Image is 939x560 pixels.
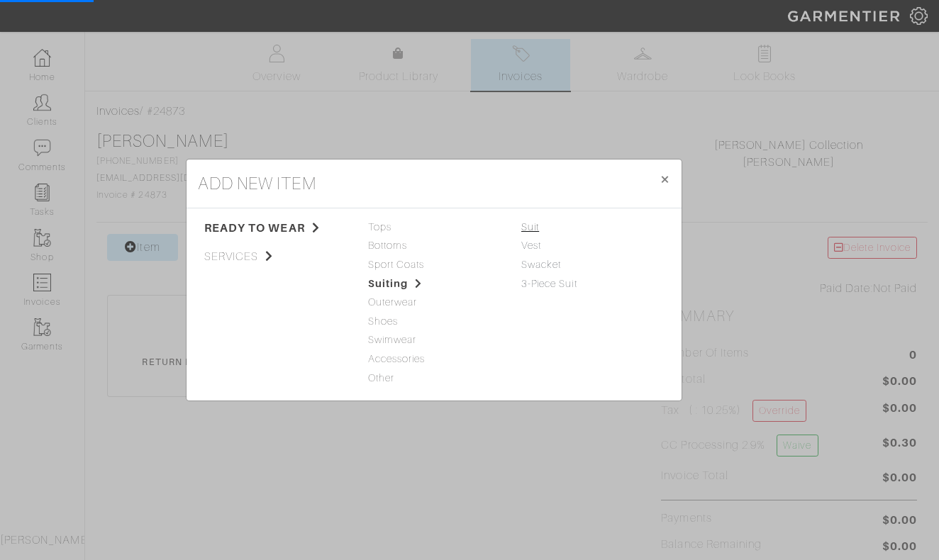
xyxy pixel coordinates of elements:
[204,220,347,237] span: ready to wear
[368,332,500,348] span: Swimwear
[368,371,500,386] span: Other
[521,259,561,270] a: Swacket
[368,220,500,235] span: Tops
[521,278,577,289] a: 3-Piece Suit
[521,240,541,251] a: Vest
[368,314,500,330] span: Shoes
[204,248,347,265] span: services
[368,276,500,292] span: Suiting
[198,171,316,196] h4: add new item
[368,352,500,367] span: Accessories
[368,238,500,254] span: Bottoms
[368,295,500,310] span: Outerwear
[368,257,500,273] span: Sport Coats
[660,169,670,189] span: ×
[521,221,539,233] a: Suit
